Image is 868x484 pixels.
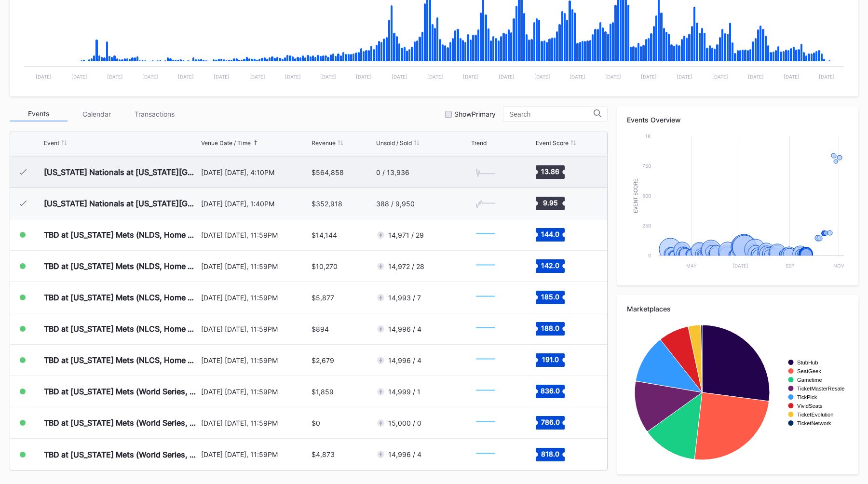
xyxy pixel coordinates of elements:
div: Calendar [68,107,125,121]
div: $1,859 [312,388,334,396]
text: Nov [833,263,844,269]
text: 13.86 [541,167,559,175]
div: TBD at [US_STATE] Mets (NLCS, Home Game 3) (If Necessary) (Date TBD) [44,355,199,365]
text: [DATE] [641,74,657,80]
div: $10,270 [312,262,338,270]
input: Search [509,110,594,118]
text: [DATE] [178,74,194,80]
div: Events [10,107,68,121]
div: TBD at [US_STATE] Mets (World Series, Home Game 3) (If Necessary) (Date TBD) [44,450,199,459]
svg: Chart title [471,223,500,247]
text: [DATE] [570,74,585,80]
svg: Chart title [471,317,500,341]
text: [DATE] [214,74,230,80]
div: [DATE] [DATE], 11:59PM [201,294,310,302]
text: 250 [642,223,651,229]
div: 14,999 / 1 [388,388,420,396]
text: 185.0 [541,293,559,301]
div: $4,873 [312,450,335,458]
text: [DATE] [320,74,336,80]
text: [DATE] [249,74,265,80]
svg: Chart title [471,160,500,184]
div: Revenue [312,139,336,147]
div: [US_STATE] Nationals at [US_STATE][GEOGRAPHIC_DATA] (Long Sleeve T-Shirt Giveaway) [44,167,199,177]
text: 142.0 [541,261,559,269]
svg: Chart title [471,254,500,278]
div: [DATE] [DATE], 11:59PM [201,450,310,458]
text: [DATE] [712,74,728,80]
text: [DATE] [107,74,123,80]
text: [DATE] [71,74,87,80]
text: [DATE] [463,74,479,80]
div: Unsold / Sold [376,139,412,147]
text: 144.0 [541,230,559,238]
text: SeatGeek [797,368,821,374]
div: [DATE] [DATE], 4:10PM [201,168,310,176]
text: TicketNetwork [797,420,831,426]
div: Show Primary [454,110,496,118]
div: [DATE] [DATE], 11:59PM [201,419,310,427]
div: TBD at [US_STATE] Mets (NLCS, Home Game 1) (If Necessary) (Date TBD) [44,293,199,302]
text: [DATE] [427,74,443,80]
text: [DATE] [748,74,764,80]
text: VividSeats [797,403,823,409]
svg: Chart title [471,348,500,372]
div: 14,996 / 4 [388,450,421,458]
div: $14,144 [312,231,337,239]
div: [DATE] [DATE], 11:59PM [201,231,310,239]
text: [DATE] [285,74,301,80]
text: 0 [648,253,651,258]
text: Gametime [797,377,822,383]
div: $0 [312,419,320,427]
text: 500 [642,193,651,199]
text: 1k [645,133,651,139]
svg: Chart title [471,285,500,309]
text: Event Score [633,178,638,213]
div: 15,000 / 0 [388,419,421,427]
div: [DATE] [DATE], 11:59PM [201,262,310,270]
text: [DATE] [534,74,550,80]
div: $352,918 [312,200,342,208]
div: 14,996 / 4 [388,325,421,333]
div: 14,971 / 29 [388,231,424,239]
text: TicketEvolution [797,412,833,417]
text: 836.0 [541,387,560,395]
div: TBD at [US_STATE] Mets (NLDS, Home Game 2) (If Necessary) (Date TBD) [44,261,199,271]
div: 14,996 / 4 [388,356,421,364]
svg: Chart title [471,411,500,435]
div: Marketplaces [627,305,849,313]
div: TBD at [US_STATE] Mets (World Series, Home Game 1) (If Necessary) (Date TBD) [44,387,199,396]
text: [DATE] [499,74,515,80]
div: Transactions [125,107,183,121]
text: [DATE] [677,74,692,80]
div: [DATE] [DATE], 11:59PM [201,325,310,333]
text: [DATE] [605,74,621,80]
div: Trend [471,139,487,147]
text: [DATE] [356,74,372,80]
div: TBD at [US_STATE] Mets (NLDS, Home Game 1) (If Necessary) (Date TBD) [44,230,199,240]
div: Event [44,139,59,147]
text: [DATE] [392,74,407,80]
text: Sep [786,263,794,269]
text: 188.0 [541,324,559,332]
div: [DATE] [DATE], 11:59PM [201,356,310,364]
div: TBD at [US_STATE] Mets (World Series, Home Game 2) (If Necessary) (Date TBD) [44,418,199,428]
svg: Chart title [471,379,500,403]
div: [US_STATE] Nationals at [US_STATE][GEOGRAPHIC_DATA] [44,199,199,208]
svg: Chart title [627,320,849,465]
text: 191.0 [542,355,558,363]
div: $2,679 [312,356,334,364]
div: 14,972 / 28 [388,262,424,270]
svg: Chart title [471,443,500,467]
text: TicketMasterResale [797,386,844,391]
div: TBD at [US_STATE] Mets (NLCS, Home Game 2) (If Necessary) (Date TBD) [44,324,199,334]
svg: Chart title [627,131,849,276]
div: [DATE] [DATE], 11:59PM [201,388,310,396]
text: [DATE] [819,74,835,80]
text: May [686,263,697,269]
text: 750 [642,163,651,169]
text: 9.95 [542,199,557,207]
text: [DATE] [36,74,52,80]
div: $894 [312,325,329,333]
text: StubHub [797,360,818,365]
